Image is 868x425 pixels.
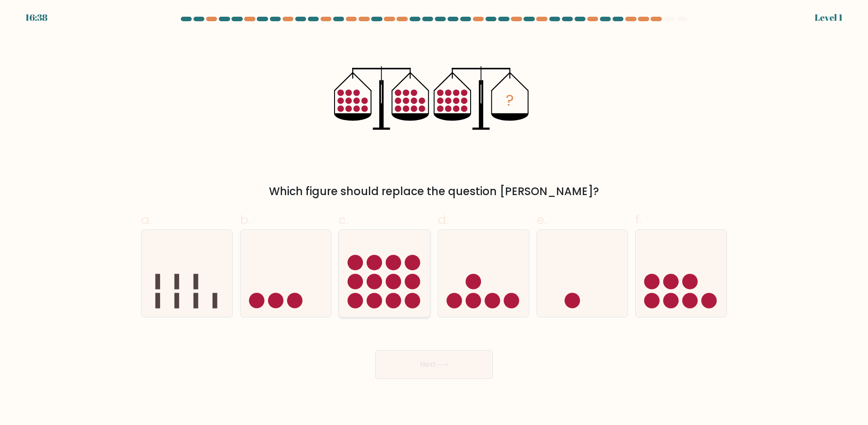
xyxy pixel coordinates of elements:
span: f. [635,211,642,229]
div: 16:38 [25,11,47,24]
div: Which figure should replace the question [PERSON_NAME]? [146,183,722,200]
span: a. [141,211,152,229]
span: c. [339,211,349,229]
span: b. [240,211,251,229]
span: d. [438,211,448,229]
button: Next [375,350,493,379]
div: Level 1 [815,11,843,24]
tspan: ? [506,90,514,111]
span: e. [537,211,547,229]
